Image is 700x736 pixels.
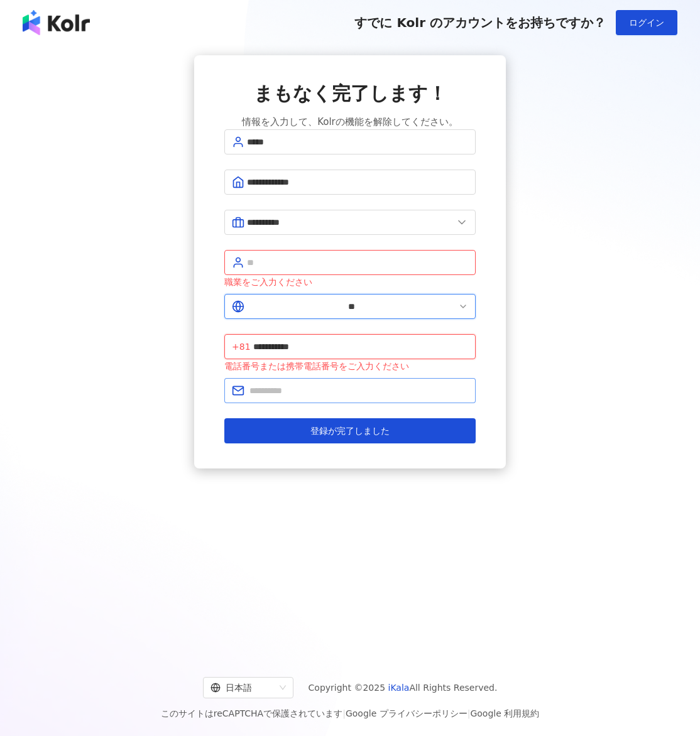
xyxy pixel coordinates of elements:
[232,340,251,354] span: +81
[211,678,275,698] div: 日本語
[616,10,677,35] button: ログイン
[629,18,664,28] span: ログイン
[468,708,471,718] span: |
[242,114,458,129] span: 情報を入力して、Kolrの機能を解除してください。
[23,10,90,35] img: logo
[254,80,447,107] span: まもなく完了します！
[309,680,498,695] span: Copyright © 2025 All Rights Reserved.
[224,418,476,443] button: 登録が完了しました
[310,426,390,436] span: 登録が完了しました
[346,708,468,718] a: Google プライバシーポリシー
[224,275,476,289] div: 職業をご入力ください
[388,683,410,693] a: iKala
[161,706,540,721] span: このサイトはreCAPTCHAで保護されています
[224,359,476,373] div: 電話番号または携帯電話番号をご入力ください
[470,708,539,718] a: Google 利用規約
[354,15,606,30] span: すでに Kolr のアカウントをお持ちですか？
[342,708,346,718] span: |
